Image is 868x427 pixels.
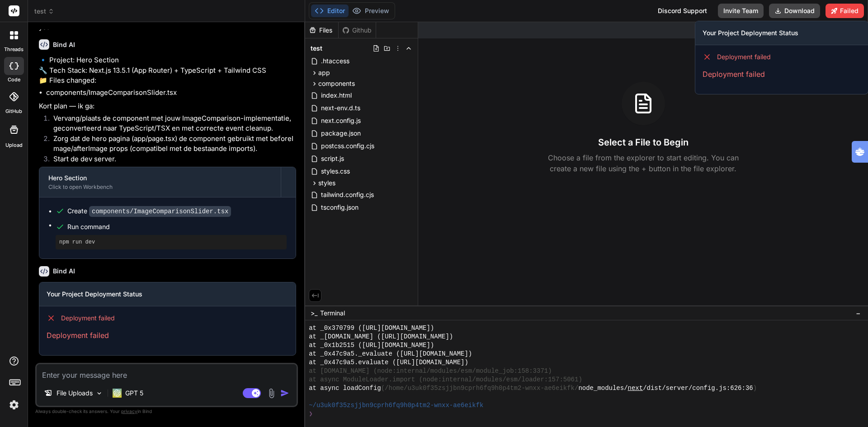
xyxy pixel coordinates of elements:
[67,222,287,231] span: Run command
[47,290,288,299] h3: Your Project Deployment Status
[39,167,281,197] button: Hero SectionClick to open Workbench
[39,55,296,86] p: 🔹 Project: Hero Section 🔧 Tech Stack: Next.js 13.5.1 (App Router) + TypeScript + Tailwind CSS 📁 F...
[309,341,434,350] span: at _0x1b2515 ([URL][DOMAIN_NAME])
[320,103,361,113] span: next-env.d.ts
[318,68,330,77] span: app
[320,166,351,177] span: styles.css
[309,375,582,384] span: at async ModuleLoader.import (node:internal/modules/esm/loader:157:5061)
[717,52,771,61] span: Deployment failed
[320,141,375,151] span: postcss.config.cjs
[5,141,23,149] label: Upload
[67,206,231,216] div: Create
[349,5,393,17] button: Preview
[318,178,335,188] span: styles
[95,389,103,397] img: Pick Models
[320,202,359,213] span: tsconfig.json
[309,410,313,418] span: ❯
[6,397,22,413] img: settings
[309,401,483,410] span: ~/u3uk0f35zsjjbn9cprh6fq9h0p4tm2-wnxx-ae6eikfk
[266,388,277,399] img: attachment
[35,407,298,416] p: Always double-check its answers. Your in Bind
[826,4,864,18] button: Failed
[57,389,93,398] p: File Uploads
[113,389,122,398] img: GPT 5
[305,26,338,35] div: Files
[598,136,689,149] h3: Select a File to Begin
[309,333,453,341] span: at _[DOMAIN_NAME] ([URL][DOMAIN_NAME])
[854,306,863,320] button: −
[53,267,75,276] h6: Bind AI
[39,101,296,112] p: Kort plan — ik ga:
[309,358,468,367] span: at _0x47c9a5.evaluate ([URL][DOMAIN_NAME])
[309,350,472,358] span: at _0x47c9a5._evaluate ([URL][DOMAIN_NAME])
[61,314,115,323] span: Deployment failed
[4,46,24,53] label: threads
[46,154,296,167] li: Start de dev server.
[320,189,375,200] span: tailwind.config.cjs
[59,239,283,246] pre: npm run dev
[320,56,350,66] span: .htaccess
[753,384,757,393] span: )
[89,206,231,217] code: components/ImageComparisonSlider.tsx
[5,108,22,115] label: GitHub
[311,309,317,318] span: >_
[53,40,75,49] h6: Bind AI
[320,309,345,318] span: Terminal
[320,90,353,101] span: index.html
[320,153,345,164] span: script.js
[703,69,861,80] p: Deployment failed
[703,28,861,38] h3: Your Project Deployment Status
[46,88,296,98] li: components/ImageComparisonSlider.tsx
[311,5,349,17] button: Editor
[652,4,712,18] div: Discord Support
[578,384,627,393] span: node_modules/
[48,183,272,191] div: Click to open Workbench
[542,152,745,174] p: Choose a file from the explorer to start editing. You can create a new file using the + button in...
[856,309,861,318] span: −
[34,7,54,16] span: test
[125,389,143,398] p: GPT 5
[48,174,272,183] div: Hero Section
[381,384,579,393] span: (/home/u3uk0f35zsjjbn9cprh6fq9h0p4tm2-wnxx-ae6eikfk/
[8,76,20,84] label: code
[309,384,381,393] span: at async loadConfig
[46,113,296,134] li: Vervang/plaats de component met jouw ImageComparison-implementatie, geconverteerd naar TypeScript...
[320,115,362,126] span: next.config.js
[121,408,137,414] span: privacy
[46,134,296,154] li: Zorg dat de hero pagina (app/page.tsx) de component gebruikt met beforeImage/afterImage props (co...
[643,384,753,393] span: /dist/server/config.js:626:36
[718,4,764,18] button: Invite Team
[311,44,322,53] span: test
[280,389,289,398] img: icon
[318,79,355,88] span: components
[309,367,552,375] span: at [DOMAIN_NAME] (node:internal/modules/esm/module_job:158:3371)
[320,128,362,139] span: package.json
[628,384,643,393] span: next
[309,324,434,333] span: at _0x370799 ([URL][DOMAIN_NAME])
[339,26,376,35] div: Github
[47,330,288,341] p: Deployment failed
[769,4,820,18] button: Download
